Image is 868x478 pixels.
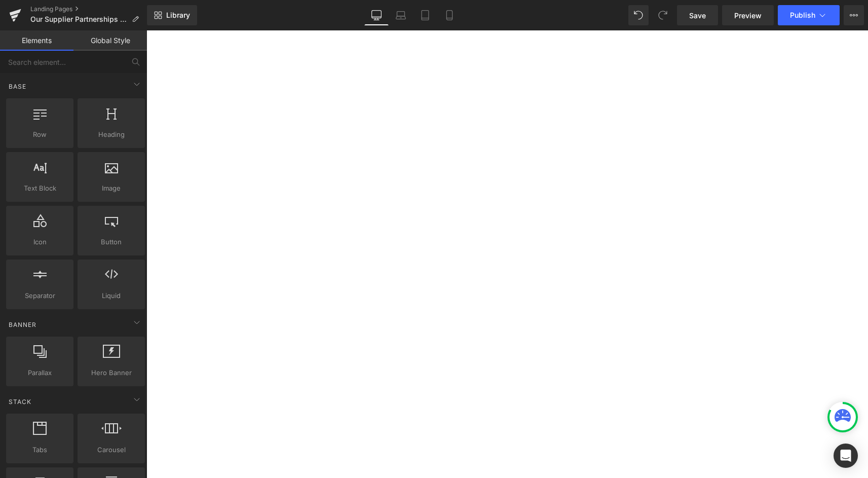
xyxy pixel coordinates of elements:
span: Button [81,237,142,247]
span: Heading [81,129,142,140]
span: Separator [9,290,70,301]
a: Global Style [73,30,147,51]
span: Publish [790,11,815,19]
a: Desktop [364,5,389,25]
span: Hero Banner [81,367,142,378]
a: Preview [722,5,774,25]
span: Stack [8,397,32,407]
button: Undo [628,5,649,25]
span: Banner [8,320,37,329]
span: Library [166,11,190,20]
button: More [844,5,864,25]
a: Mobile [437,5,462,25]
span: Carousel [81,445,142,455]
a: New Library [147,5,197,25]
button: Redo [653,5,673,25]
span: Row [9,129,70,140]
span: Base [8,82,27,91]
span: Image [81,183,142,194]
span: Text Block [9,183,70,194]
span: Tabs [9,445,70,455]
span: Preview [734,10,762,21]
span: Save [689,10,706,21]
span: Icon [9,237,70,247]
a: Landing Pages [30,5,147,13]
span: Our Supplier Partnerships (AW25) [30,15,128,23]
span: Parallax [9,367,70,378]
a: Tablet [413,5,437,25]
div: Open Intercom Messenger [834,444,858,468]
a: Laptop [389,5,413,25]
span: Liquid [81,290,142,301]
button: Publish [778,5,840,25]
